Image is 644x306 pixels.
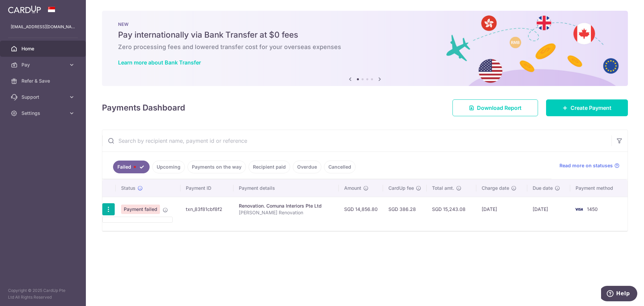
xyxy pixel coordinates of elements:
a: Upcoming [152,161,185,173]
td: SGD 15,243.08 [427,197,476,221]
p: NEW [118,21,612,27]
span: Pay [21,61,66,68]
span: Read more on statuses [559,162,613,169]
th: Payment method [570,179,628,197]
span: Amount [344,185,361,191]
td: txn_83f81cbf8f2 [180,197,233,221]
span: Download Report [477,104,522,112]
a: Cancelled [324,161,356,173]
span: 1450 [587,206,598,212]
div: Renovation. Comuna Interiors Pte Ltd [239,203,333,209]
a: Overdue [293,161,321,173]
span: Total amt. [432,185,454,191]
iframe: Opens a widget where you can find more information [601,286,637,303]
span: Settings [21,110,66,117]
a: Payments on the way [187,161,246,173]
a: Read more on statuses [559,162,620,169]
span: Home [21,45,66,52]
span: Payment failed [121,205,160,214]
h4: Payments Dashboard [102,102,185,114]
th: Payment ID [180,179,233,197]
img: Bank Card [572,205,586,213]
span: Charge date [482,185,509,191]
img: CardUp [8,5,41,13]
p: [EMAIL_ADDRESS][DOMAIN_NAME] [11,24,75,30]
a: Create Payment [546,99,628,116]
td: SGD 14,856.80 [339,197,383,221]
a: Learn more about Bank Transfer [118,59,201,66]
a: Failed [113,161,150,173]
td: SGD 386.28 [383,197,427,221]
h5: Pay internationally via Bank Transfer at $0 fees [118,30,612,40]
a: Download Report [452,99,538,116]
h6: Zero processing fees and lowered transfer cost for your overseas expenses [118,43,612,51]
span: CardUp fee [388,185,414,191]
img: Bank transfer banner [102,11,628,86]
span: Support [21,94,66,100]
th: Payment details [233,179,338,197]
span: Create Payment [571,104,611,112]
td: [DATE] [476,197,528,221]
input: Search by recipient name, payment id or reference [102,130,611,151]
a: Recipient paid [249,161,290,173]
span: Due date [533,185,553,191]
span: Status [121,185,136,191]
td: [DATE] [527,197,570,221]
p: [PERSON_NAME] Renovation [239,209,333,216]
span: Refer & Save [21,78,66,84]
